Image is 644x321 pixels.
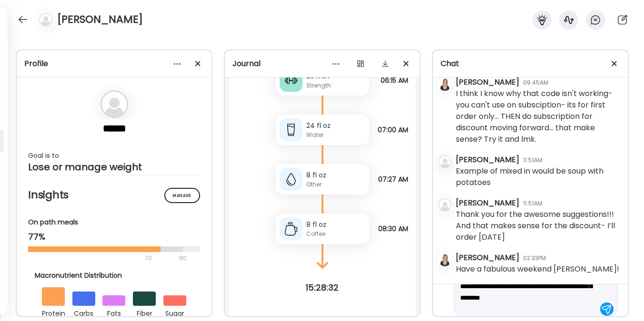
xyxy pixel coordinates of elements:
div: carbs [72,306,95,319]
img: bg-avatar-default.svg [438,155,452,168]
div: [PERSON_NAME] [456,252,519,263]
div: 11:51AM [523,199,543,208]
div: Have a fabulous weekend [PERSON_NAME]! [456,263,619,275]
div: Water [306,131,365,139]
div: 8 fl oz [306,170,365,180]
img: bg-avatar-default.svg [100,90,129,118]
div: On path meals [28,217,200,227]
span: 06:15 AM [381,76,408,85]
div: Other [306,180,365,189]
div: [PERSON_NAME] [456,77,519,88]
div: Journal [232,58,412,69]
div: Profile [24,58,204,69]
img: bg-avatar-default.svg [438,198,452,212]
span: 07:00 AM [378,126,408,134]
span: 07:27 AM [378,175,408,184]
div: fiber [133,306,156,319]
div: Strength [306,81,365,90]
div: Example of mixed in would be soup with potatoes [456,165,620,188]
div: 70 [28,253,176,264]
div: 24 fl oz [306,121,365,131]
div: sugar [163,306,186,319]
div: 77% [28,231,200,243]
div: I think I know why that code isn't working- you can't use on subsciption- its for first order onl... [456,88,620,145]
div: [PERSON_NAME] [456,154,519,165]
div: 15:28:32 [225,282,420,293]
div: Goal is to [28,150,200,161]
img: avatars%2FRVeVBoY4G9O2578DitMsgSKHquL2 [438,253,452,266]
div: Chat [441,58,620,69]
div: Manage [164,188,200,203]
div: Coffee [306,230,365,238]
div: [PERSON_NAME] [456,197,519,209]
div: Lose or manage weight [28,161,200,173]
div: Thank you for the awesome suggestions!!! And that makes sense for the discount- I’ll order [DATE] [456,209,620,243]
img: bg-avatar-default.svg [39,13,52,26]
div: 11:51AM [523,156,543,165]
div: 09:45AM [523,78,548,87]
span: 08:30 AM [378,224,408,233]
div: 02:33PM [523,254,546,263]
h4: [PERSON_NAME] [57,12,143,27]
div: 8 fl oz [306,220,365,230]
h2: Insights [28,188,200,202]
div: fats [102,306,125,319]
div: protein [42,306,65,319]
div: 90 [178,253,188,264]
div: Macronutrient Distribution [35,271,194,281]
img: avatars%2FRVeVBoY4G9O2578DitMsgSKHquL2 [438,78,452,91]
